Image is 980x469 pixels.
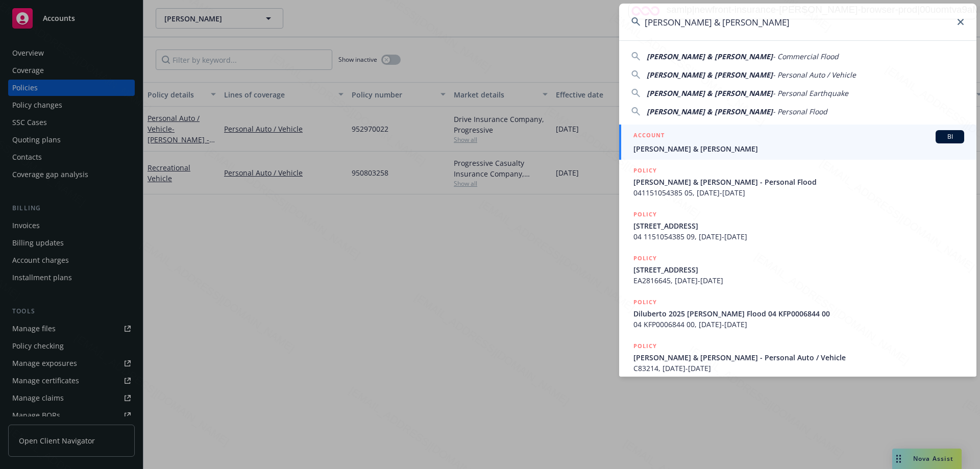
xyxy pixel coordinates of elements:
span: [PERSON_NAME] & [PERSON_NAME] - Personal Auto / Vehicle [633,352,964,363]
span: BI [940,132,960,141]
span: [PERSON_NAME] & [PERSON_NAME] [647,107,773,116]
a: POLICY[STREET_ADDRESS]04 1151054385 09, [DATE]-[DATE] [619,204,976,248]
span: [STREET_ADDRESS] [633,220,964,231]
a: POLICY[STREET_ADDRESS]EA2816645, [DATE]-[DATE] [619,248,976,291]
a: POLICY[PERSON_NAME] & [PERSON_NAME] - Personal Auto / VehicleC83214, [DATE]-[DATE] [619,335,976,379]
a: POLICYDiluberto 2025 [PERSON_NAME] Flood 04 KFP0006844 0004 KFP0006844 00, [DATE]-[DATE] [619,291,976,335]
span: [PERSON_NAME] & [PERSON_NAME] [647,88,773,98]
span: [PERSON_NAME] & [PERSON_NAME] - Personal Flood [633,177,964,187]
span: 04 KFP0006844 00, [DATE]-[DATE] [633,319,964,330]
span: [PERSON_NAME] & [PERSON_NAME] [647,52,773,61]
span: [PERSON_NAME] & [PERSON_NAME] [633,143,964,154]
h5: ACCOUNT [633,130,665,142]
h5: POLICY [633,253,657,263]
h5: POLICY [633,341,657,351]
h5: POLICY [633,297,657,307]
span: [PERSON_NAME] & [PERSON_NAME] [647,70,773,80]
span: - Personal Auto / Vehicle [773,70,856,80]
input: Search... [619,4,976,40]
span: C83214, [DATE]-[DATE] [633,363,964,374]
h5: POLICY [633,209,657,219]
span: EA2816645, [DATE]-[DATE] [633,275,964,286]
span: - Personal Earthquake [773,88,848,98]
a: POLICY[PERSON_NAME] & [PERSON_NAME] - Personal Flood041151054385 05, [DATE]-[DATE] [619,160,976,204]
span: 04 1151054385 09, [DATE]-[DATE] [633,231,964,242]
a: ACCOUNTBI[PERSON_NAME] & [PERSON_NAME] [619,125,976,160]
span: Diluberto 2025 [PERSON_NAME] Flood 04 KFP0006844 00 [633,308,964,319]
span: - Commercial Flood [773,52,839,61]
span: - Personal Flood [773,107,827,116]
h5: POLICY [633,165,657,176]
span: 041151054385 05, [DATE]-[DATE] [633,187,964,198]
span: [STREET_ADDRESS] [633,264,964,275]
